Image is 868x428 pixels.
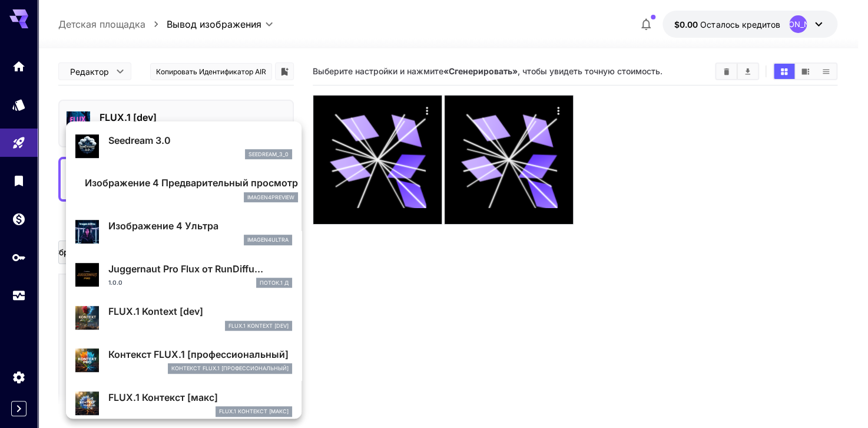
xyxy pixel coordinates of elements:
p: seedream_3_0 [249,150,289,159]
p: Контекст FLUX.1 [профессиональный] [171,364,289,373]
p: FLUX.1 Kontext [dev] [228,322,289,330]
p: 1.0.0 [108,278,122,287]
div: Изображение 4 Ультраimagen4ultra [75,214,292,250]
div: Контекст FLUX.1 [профессиональный]Контекст FLUX.1 [профессиональный] [75,343,292,378]
p: Juggernaut Pro Flux от RunDiffu... [108,262,292,276]
p: FLUX.1 Kontext [dev] [108,304,292,318]
p: Изображение 4 Ультра [108,219,292,233]
p: Seedream 3.0 [108,133,292,147]
div: Seedream 3.0seedream_3_0 [75,129,292,164]
div: FLUX.1 Контекст [макс]FLUX.1 Контекст [макс] [75,386,292,422]
div: FLUX.1 Kontext [dev]FLUX.1 Kontext [dev] [75,299,292,335]
div: Изображение 4 Предварительный просмотрimagen4preview [75,171,292,207]
p: Контекст FLUX.1 [профессиональный] [108,347,292,361]
p: ПОТОК.1 Д [260,279,289,287]
p: FLUX.1 Контекст [макс] [108,390,292,404]
p: imagen4preview [247,193,294,202]
p: Изображение 4 Предварительный просмотр [85,176,298,190]
p: imagen4ultra [247,236,289,244]
div: Juggernaut Pro Flux от RunDiffu...1.0.0ПОТОК.1 Д [75,257,292,293]
p: FLUX.1 Контекст [макс] [219,407,289,416]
